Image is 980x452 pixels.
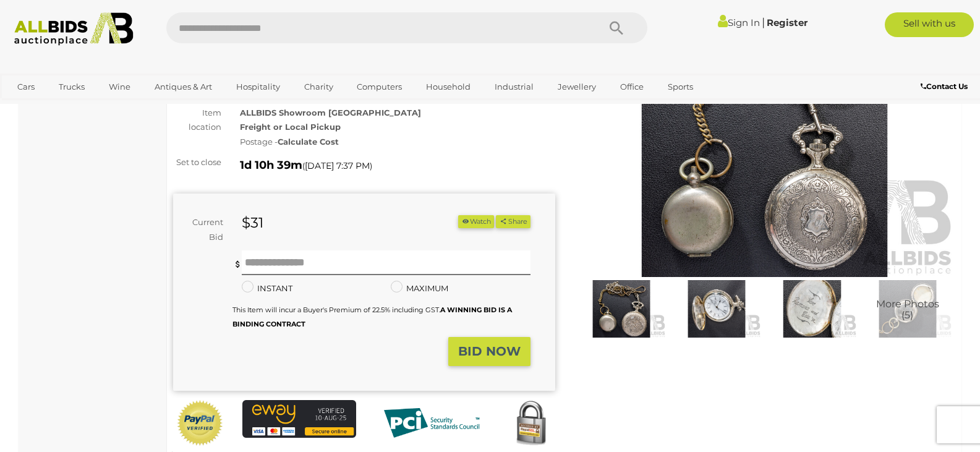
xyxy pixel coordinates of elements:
[496,215,530,228] button: Share
[305,160,370,171] span: [DATE] 7:37 PM
[349,77,410,97] a: Computers
[507,400,555,448] img: Secured by Rapid SSL
[885,12,973,37] a: Sell with us
[242,400,356,438] img: eWAY Payment Gateway
[612,77,652,97] a: Office
[876,299,939,321] span: More Photos (5)
[147,77,220,97] a: Antiques & Art
[278,137,339,147] strong: Calculate Cost
[921,80,971,93] a: Contact Us
[173,215,232,244] div: Current Bid
[762,15,765,29] span: |
[574,31,956,277] img: Vintage Shilling Holder for Fob Chain & Reproduction Vintage James Huntington 48mm Pocket Watch (...
[240,122,341,132] strong: Freight or Local Pickup
[232,305,512,328] small: This Item will incur a Buyer's Premium of 22.5% including GST.
[375,400,488,446] img: PCI DSS compliant
[458,215,494,228] button: Watch
[586,12,647,43] button: Search
[767,280,856,338] img: Vintage Shilling Holder for Fob Chain & Reproduction Vintage James Huntington 48mm Pocket Watch (...
[240,135,555,149] div: Postage -
[176,400,224,446] img: Official PayPal Seal
[718,17,760,28] a: Sign In
[242,281,292,296] label: INSTANT
[550,77,604,97] a: Jewellery
[228,77,288,97] a: Hospitality
[164,106,231,135] div: Item location
[660,77,701,97] a: Sports
[9,98,113,118] a: [GEOGRAPHIC_DATA]
[240,158,302,172] strong: 1d 10h 39m
[164,155,231,169] div: Set to close
[458,344,521,359] strong: BID NOW
[51,77,93,97] a: Trucks
[767,17,807,28] a: Register
[487,77,542,97] a: Industrial
[242,214,263,231] strong: $31
[240,108,421,117] strong: ALLBIDS Showroom [GEOGRAPHIC_DATA]
[101,77,138,97] a: Wine
[448,337,530,366] button: BID NOW
[577,280,666,338] img: Vintage Shilling Holder for Fob Chain & Reproduction Vintage James Huntington 48mm Pocket Watch (...
[7,12,140,46] img: Allbids.com.au
[458,215,494,228] li: Watch this item
[418,77,479,97] a: Household
[672,280,761,338] img: Vintage Shilling Holder for Fob Chain & Reproduction Vintage James Huntington 48mm Pocket Watch (...
[9,77,43,97] a: Cars
[863,280,952,338] img: Vintage Shilling Holder for Fob Chain & Reproduction Vintage James Huntington 48mm Pocket Watch (...
[296,77,341,97] a: Charity
[863,280,952,338] a: More Photos(5)
[391,281,448,296] label: MAXIMUM
[302,161,372,171] span: ( )
[232,305,512,328] b: A WINNING BID IS A BINDING CONTRACT
[921,82,968,91] b: Contact Us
